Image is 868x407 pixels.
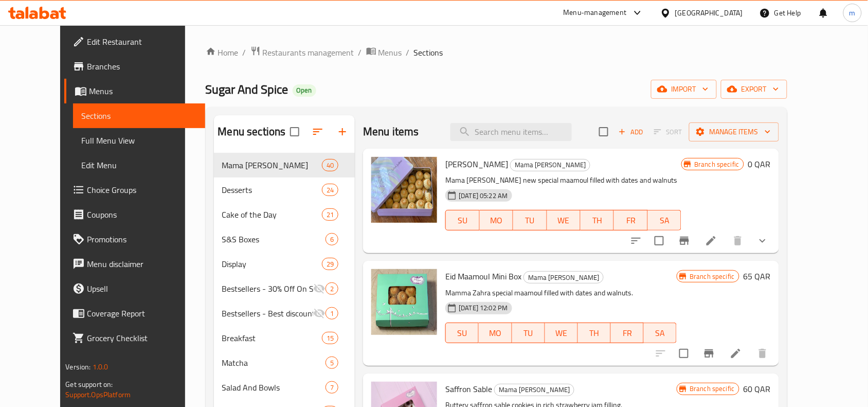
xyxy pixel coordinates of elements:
[358,46,362,59] li: /
[750,341,775,366] button: delete
[659,83,709,96] span: import
[445,269,521,284] span: Eid Maamoul Mini Box
[293,84,316,97] div: Open
[81,159,197,171] span: Edit Menu
[450,326,475,341] span: SU
[624,228,648,253] button: sort-choices
[218,124,286,139] h2: Menu sections
[222,184,322,196] div: Desserts
[214,252,355,276] div: Display29
[614,124,647,140] span: Add item
[648,230,670,252] span: Select to update
[222,208,322,221] span: Cake of the Day
[65,388,131,401] a: Support.OpsPlatform
[250,46,354,59] a: Restaurants management
[81,110,197,122] span: Sections
[322,210,338,220] span: 21
[593,121,614,143] span: Select section
[524,272,603,284] span: Mama [PERSON_NAME]
[516,326,541,341] span: TU
[81,134,197,147] span: Full Menu View
[293,86,316,95] span: Open
[222,307,314,320] span: Bestsellers - Best discounts on selected items
[675,7,743,19] div: [GEOGRAPHIC_DATA]
[363,124,419,139] h2: Menu items
[483,326,508,341] span: MO
[325,233,338,245] div: items
[64,276,205,301] a: Upsell
[87,332,197,344] span: Grocery Checklist
[322,332,338,344] div: items
[455,191,512,201] span: [DATE] 05:22 AM
[65,360,91,374] span: Version:
[284,121,305,143] span: Select all sections
[484,213,509,228] span: MO
[617,126,645,138] span: Add
[73,153,205,178] a: Edit Menu
[673,343,695,364] span: Select to update
[87,184,197,196] span: Choice Groups
[326,358,338,368] span: 5
[64,29,205,54] a: Edit Restaurant
[611,323,644,343] button: FR
[64,54,205,79] a: Branches
[326,309,338,318] span: 1
[513,210,547,231] button: TU
[222,357,326,369] span: Matcha
[726,228,750,253] button: delete
[614,124,647,140] button: Add
[222,282,314,295] div: Bestsellers - 30% Off On Selected Items
[87,307,197,320] span: Coverage Report
[214,227,355,252] div: S&S Boxes6
[551,213,576,228] span: WE
[325,282,338,295] div: items
[523,271,604,284] div: Mama Zahra
[222,159,322,171] div: Mama Zahra
[545,323,578,343] button: WE
[690,160,743,169] span: Branch specific
[243,46,246,59] li: /
[322,161,338,170] span: 40
[495,384,574,396] span: Mama [PERSON_NAME]
[64,252,205,276] a: Menu disclaimer
[450,213,475,228] span: SU
[222,258,322,270] div: Display
[549,326,574,341] span: WE
[222,159,322,171] span: Mama [PERSON_NAME]
[222,332,322,344] div: Breakfast
[313,282,325,295] svg: Inactive section
[414,46,443,59] span: Sections
[214,326,355,350] div: Breakfast15
[89,85,197,97] span: Menus
[445,174,681,187] p: Mama [PERSON_NAME] new special maamoul filled with dates and walnuts
[305,119,330,144] span: Sort sections
[729,83,779,96] span: export
[325,357,338,369] div: items
[756,235,769,247] svg: Show Choices
[445,287,677,299] p: Mamma Zahra special maamoul filled with dates and walnuts.
[445,156,508,172] span: [PERSON_NAME]
[87,36,197,48] span: Edit Restaurant
[512,323,545,343] button: TU
[564,7,627,19] div: Menu-management
[849,7,856,19] span: m
[64,202,205,227] a: Coupons
[480,210,513,231] button: MO
[371,157,437,223] img: Eid Maamoul
[206,78,288,101] span: Sugar And Spice
[322,258,338,270] div: items
[510,159,590,171] div: Mama Zahra
[615,326,640,341] span: FR
[744,269,771,284] h6: 65 QAR
[322,333,338,343] span: 15
[73,103,205,128] a: Sections
[511,159,590,171] span: Mama [PERSON_NAME]
[445,381,492,397] span: Saffron Sable
[322,185,338,195] span: 24
[263,46,354,59] span: Restaurants management
[222,233,326,245] span: S&S Boxes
